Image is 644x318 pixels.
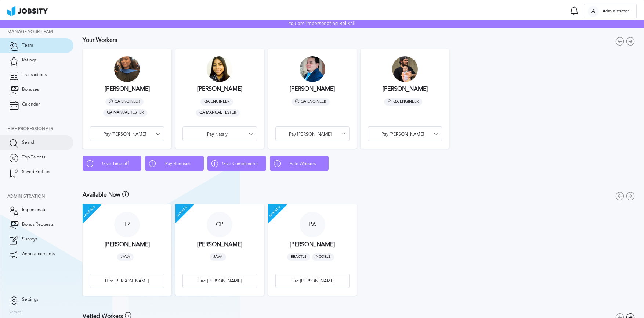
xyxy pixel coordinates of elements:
[22,222,54,227] span: Bonus Requests
[281,161,325,167] span: Rate Workers
[22,207,47,212] span: Impersonate
[90,274,164,288] button: Hire [PERSON_NAME]
[145,156,204,171] button: Pay Bonuses
[196,109,240,117] span: QA Manual Tester
[207,212,232,237] div: C P
[392,56,418,82] div: A H
[22,155,45,160] span: Top Talents
[207,156,266,171] button: Give Compliments
[275,126,350,141] button: Pay [PERSON_NAME]
[93,161,137,167] span: Give Time off
[218,161,262,167] span: Give Compliments
[383,86,428,92] h3: [PERSON_NAME]
[103,109,147,117] span: QA Manual Tester
[312,253,334,261] span: NodeJS
[588,6,599,17] div: A
[187,132,248,137] span: Pay Nataly
[156,161,200,167] span: Pay Bonuses
[83,37,117,43] h3: Your Workers
[22,72,47,78] span: Transactions
[105,241,150,248] h3: [PERSON_NAME]
[117,253,134,261] span: Java
[290,241,335,248] h3: [PERSON_NAME]
[22,43,33,48] span: Team
[384,98,422,106] span: QA Engineer
[114,56,140,82] div: N M
[200,98,233,106] span: QA Engineer
[7,194,73,199] div: Administration
[292,98,330,106] span: QA Engineer
[260,196,289,226] span: Available
[210,253,226,261] span: Java
[90,274,164,289] div: Hire [PERSON_NAME]
[9,310,23,315] label: Version:
[22,102,40,107] span: Calendar
[22,140,36,145] span: Search
[22,169,50,175] span: Saved Profiles
[114,212,140,237] div: I R
[83,156,141,171] button: Give Time off
[94,132,156,137] span: Pay [PERSON_NAME]
[90,126,164,141] button: Pay [PERSON_NAME]
[105,98,144,106] span: QA Engineer
[182,126,257,141] button: Pay Nataly
[290,86,335,92] h3: [PERSON_NAME]
[22,251,55,257] span: Announcements
[276,274,349,289] div: Hire [PERSON_NAME]
[368,126,442,141] button: Pay [PERSON_NAME]
[584,4,637,18] button: AAdministrator
[7,6,48,16] img: ab4bad089aa723f57921c736e9817d99.png
[279,132,341,137] span: Pay [PERSON_NAME]
[197,241,242,248] h3: [PERSON_NAME]
[183,274,256,289] div: Hire [PERSON_NAME]
[207,56,232,82] div: N H
[75,196,104,226] span: Available
[275,274,350,288] button: Hire [PERSON_NAME]
[287,253,310,261] span: ReactJS
[105,86,150,92] h3: [PERSON_NAME]
[22,58,36,63] span: Ratings
[270,156,329,171] button: Rate Workers
[182,274,257,288] button: Hire [PERSON_NAME]
[372,132,434,137] span: Pay [PERSON_NAME]
[300,56,325,82] div: F C
[22,87,39,92] span: Bonuses
[22,237,37,242] span: Surveys
[599,9,633,14] span: Administrator
[197,86,242,92] h3: [PERSON_NAME]
[300,212,325,237] div: P A
[83,192,120,198] h3: Available Now
[22,297,38,302] span: Settings
[167,196,197,226] span: Available
[7,126,73,132] div: Hire Professionals
[7,29,73,35] div: Manage your team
